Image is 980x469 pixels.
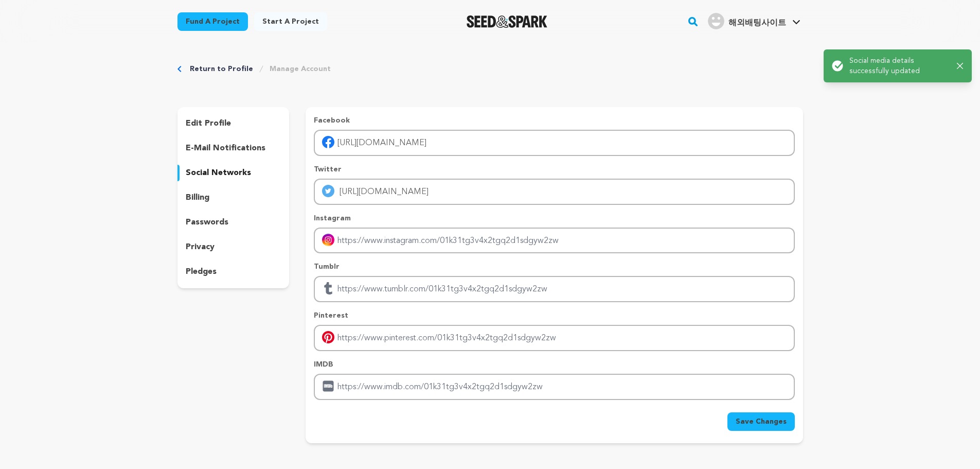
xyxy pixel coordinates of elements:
p: Facebook [314,115,794,126]
input: Enter facebook profile link [314,130,794,156]
button: billing [177,189,290,206]
button: e-mail notifications [177,140,290,157]
img: tumblr.svg [322,282,334,294]
p: edit profile [186,117,231,130]
a: Start a project [254,12,327,31]
p: Instagram [314,213,794,223]
input: Enter pinterest profile link [314,325,794,351]
img: pinterest-mobile.svg [322,331,334,343]
input: Enter IMDB profile link [314,374,794,400]
a: Fund a project [177,12,248,31]
button: social networks [177,165,290,181]
button: privacy [177,239,290,255]
p: Social media details successfully updated [849,56,949,76]
img: facebook-mobile.svg [322,136,334,148]
span: 해외배팅사이트's Profile [706,11,803,32]
p: privacy [186,241,215,253]
a: Manage Account [270,64,331,74]
img: user.png [708,13,724,29]
input: Enter instagram handle link [314,228,794,254]
span: Save Changes [736,416,787,427]
div: Breadcrumb [177,64,803,74]
p: pledges [186,266,217,278]
p: IMDB [314,359,794,370]
input: Enter tubmlr profile link [314,276,794,302]
a: Seed&Spark Homepage [467,15,547,28]
p: e-mail notifications [186,142,265,154]
input: Enter twitter profile link [314,179,794,205]
p: Twitter [314,164,794,175]
img: instagram-mobile.svg [322,234,334,246]
p: Pinterest [314,310,794,321]
p: social networks [186,167,251,179]
button: pledges [177,264,290,280]
img: imdb.svg [322,380,334,392]
button: Save Changes [727,412,795,431]
button: edit profile [177,115,290,132]
a: 해외배팅사이트's Profile [706,11,803,29]
div: 해외배팅사이트's Profile [708,13,786,29]
p: Tumblr [314,262,794,272]
span: 해외배팅사이트 [728,19,786,27]
button: passwords [177,214,290,231]
p: billing [186,192,209,204]
p: passwords [186,216,228,229]
a: Return to Profile [190,64,253,74]
img: twitter-mobile.svg [322,185,334,197]
img: Seed&Spark Logo Dark Mode [467,15,547,28]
